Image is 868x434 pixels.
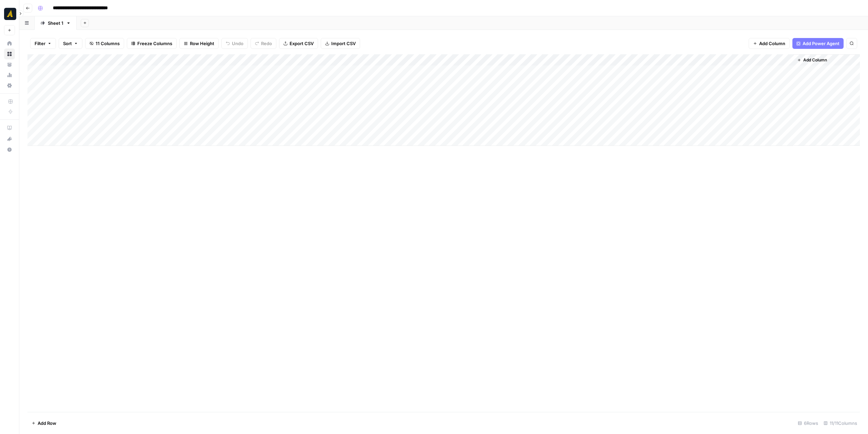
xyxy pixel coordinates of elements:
[4,59,15,70] a: Your Data
[35,40,45,47] span: Filter
[331,40,356,47] span: Import CSV
[4,133,15,144] button: What's new?
[4,80,15,91] a: Settings
[4,49,15,59] a: Browse
[221,38,248,49] button: Undo
[821,418,860,429] div: 11/11 Columns
[251,38,276,49] button: Redo
[137,40,172,47] span: Freeze Columns
[4,122,15,133] a: AirOps Academy
[4,5,15,22] button: Workspace: Marketers in Demand
[803,57,827,63] span: Add Column
[4,38,15,49] a: Home
[290,40,314,47] span: Export CSV
[749,38,790,49] button: Add Column
[127,38,177,49] button: Freeze Columns
[30,38,56,49] button: Filter
[179,38,219,49] button: Row Height
[190,40,214,47] span: Row Height
[38,420,56,427] span: Add Row
[63,40,72,47] span: Sort
[59,38,82,49] button: Sort
[795,418,821,429] div: 6 Rows
[279,38,318,49] button: Export CSV
[232,40,243,47] span: Undo
[4,8,16,20] img: Marketers in Demand Logo
[794,56,830,64] button: Add Column
[4,134,15,144] div: What's new?
[803,40,840,47] span: Add Power Agent
[792,38,844,49] button: Add Power Agent
[35,16,77,30] a: Sheet 1
[321,38,360,49] button: Import CSV
[96,40,120,47] span: 11 Columns
[4,144,15,155] button: Help + Support
[27,418,60,429] button: Add Row
[261,40,272,47] span: Redo
[4,70,15,80] a: Usage
[85,38,124,49] button: 11 Columns
[759,40,785,47] span: Add Column
[48,20,63,26] div: Sheet 1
